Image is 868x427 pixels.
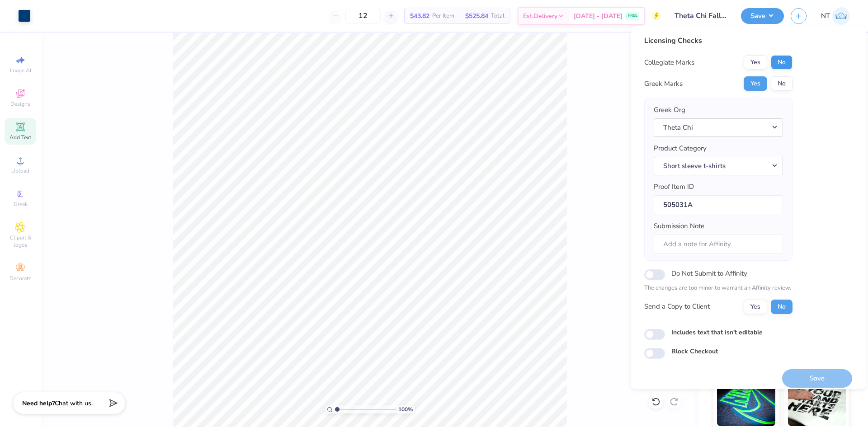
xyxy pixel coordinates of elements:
span: Designs [10,100,30,108]
button: Yes [744,76,767,91]
span: Decorate [9,275,31,282]
button: Short sleeve t-shirts [654,157,783,175]
div: Greek Marks [644,79,683,89]
span: FREE [628,13,637,19]
span: Est. Delivery [523,11,557,21]
label: Do Not Submit to Affinity [671,267,747,279]
button: Yes [744,300,767,314]
label: Submission Note [654,221,704,231]
span: Chat with us. [55,399,93,408]
span: Per Item [432,11,454,21]
a: NT [821,7,850,25]
label: Product Category [654,143,707,154]
span: 100 % [398,405,413,413]
input: Add a note for Affinity [654,235,783,254]
input: Untitled Design [668,7,734,25]
span: Greek [14,201,28,208]
img: Water based Ink [788,381,846,426]
button: No [771,55,793,70]
label: Includes text that isn't editable [671,328,763,337]
div: Licensing Checks [644,35,793,46]
span: Upload [11,167,29,174]
img: Nestor Talens [832,7,850,25]
button: No [771,300,793,314]
p: The changes are too minor to warrant an Affinity review. [644,284,793,293]
span: NT [821,11,830,21]
span: Total [491,11,505,21]
div: Send a Copy to Client [644,301,710,312]
input: – – [345,8,381,24]
label: Block Checkout [671,347,718,356]
button: Theta Chi [654,118,783,137]
button: Yes [744,55,767,70]
span: Clipart & logos [5,234,36,249]
img: Glow in the Dark Ink [717,381,775,426]
span: Add Text [9,134,31,141]
button: Save [741,8,784,24]
label: Proof Item ID [654,182,694,192]
button: No [771,76,793,91]
span: Image AI [10,67,31,74]
span: $43.82 [410,11,429,21]
strong: Need help? [22,399,55,408]
label: Greek Org [654,105,685,115]
div: Collegiate Marks [644,57,694,68]
span: [DATE] - [DATE] [574,11,623,21]
span: $525.84 [465,11,488,21]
